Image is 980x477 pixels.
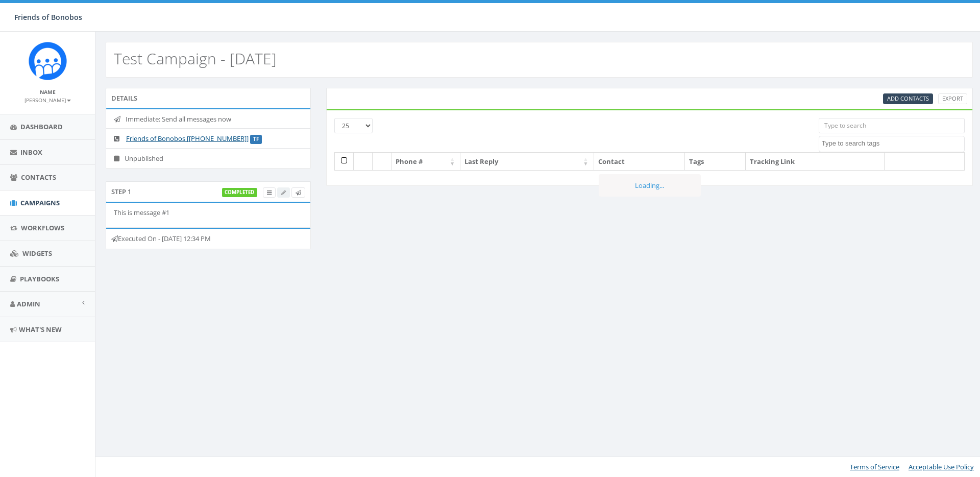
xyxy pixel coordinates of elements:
[746,153,885,171] th: Tracking Link
[126,134,249,143] a: Friends of Bonobos [[PHONE_NUMBER]]
[20,274,59,283] span: Playbooks
[17,299,40,308] span: Admin
[106,88,311,108] div: Details
[29,42,67,80] img: Rally_Corp_Icon.png
[20,122,63,131] span: Dashboard
[822,139,964,148] textarea: Search
[21,173,56,182] span: Contacts
[887,94,929,102] span: CSV files only
[594,153,685,171] th: Contact
[909,462,974,471] a: Acceptable Use Policy
[106,109,310,129] li: Immediate: Send all messages now
[14,12,82,22] span: Friends of Bonobos
[22,249,52,258] span: Widgets
[114,116,126,123] i: Immediate: Send all messages now
[20,198,60,207] span: Campaigns
[114,155,125,162] i: Unpublished
[106,148,310,169] li: Unpublished
[599,174,701,197] div: Loading...
[40,88,56,96] small: Name
[21,223,64,232] span: Workflows
[685,153,746,171] th: Tags
[887,94,929,102] span: Add Contacts
[938,93,967,104] a: Export
[267,188,272,196] span: View Campaign Delivery Statistics
[106,181,311,202] div: Step 1
[819,118,965,133] input: Type to search
[19,325,62,334] span: What's New
[114,208,303,218] p: This is message #1
[114,50,277,67] h2: Test Campaign - [DATE]
[391,153,460,171] th: Phone #
[106,228,311,249] div: Executed On - [DATE] 12:34 PM
[222,188,258,197] label: completed
[460,153,594,171] th: Last Reply
[24,97,71,104] small: [PERSON_NAME]
[20,148,42,157] span: Inbox
[24,95,71,104] a: [PERSON_NAME]
[296,188,301,196] span: Send Test Message
[250,135,262,144] label: TF
[883,93,933,104] a: Add Contacts
[850,462,899,471] a: Terms of Service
